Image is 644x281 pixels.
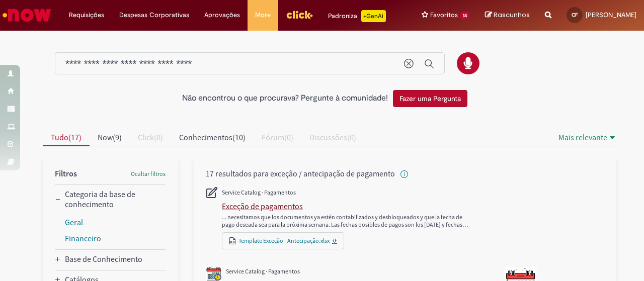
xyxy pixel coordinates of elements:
div: Padroniza [328,10,386,22]
span: CF [572,12,578,18]
span: More [255,10,271,20]
span: Favoritos [430,10,458,20]
img: ServiceNow [1,5,53,25]
span: Rascunhos [494,10,530,20]
span: Aprovações [204,10,240,20]
a: Rascunhos [485,11,530,20]
button: Fazer uma Pergunta [393,90,467,107]
span: 14 [460,12,470,20]
span: Requisições [69,10,104,20]
h2: Não encontrou o que procurava? Pergunte à comunidade! [182,94,388,103]
img: click_logo_yellow_360x200.png [286,7,313,22]
p: +GenAi [361,10,386,22]
span: Despesas Corporativas [119,10,189,20]
span: [PERSON_NAME] [586,11,636,19]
